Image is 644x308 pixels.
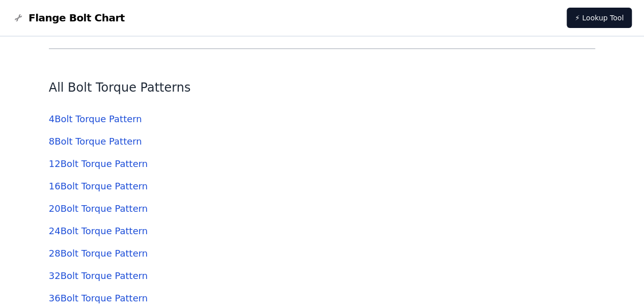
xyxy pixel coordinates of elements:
span: Flange Bolt Chart [29,11,125,25]
a: ⚡ Lookup Tool [567,8,632,28]
a: 16Bolt Torque Pattern [49,181,148,191]
a: 12Bolt Torque Pattern [49,158,148,169]
img: Flange Bolt Chart Logo [12,12,24,24]
a: 32Bolt Torque Pattern [49,270,148,281]
a: 4Bolt Torque Pattern [49,114,142,124]
a: 8Bolt Torque Pattern [49,136,142,147]
a: All Bolt Torque Patterns [49,80,191,95]
a: 36Bolt Torque Pattern [49,293,148,303]
a: 20Bolt Torque Pattern [49,203,148,214]
a: 24Bolt Torque Pattern [49,226,148,236]
a: 28Bolt Torque Pattern [49,248,148,259]
a: Flange Bolt Chart LogoFlange Bolt Chart [12,11,125,25]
